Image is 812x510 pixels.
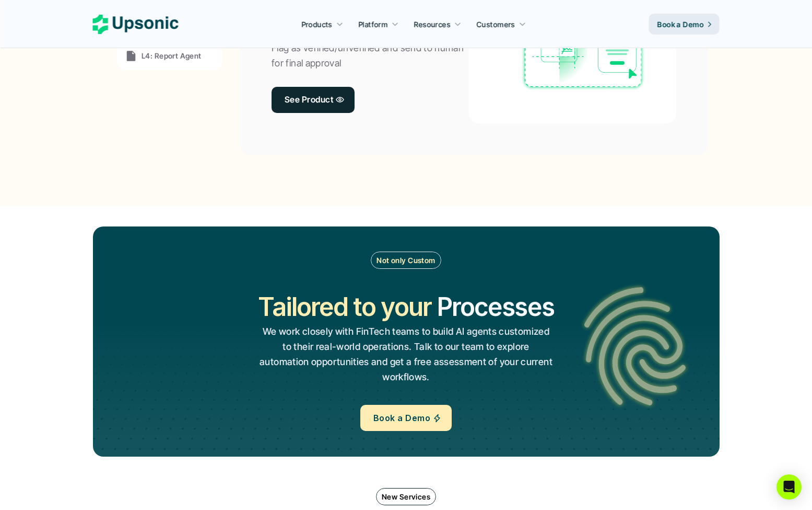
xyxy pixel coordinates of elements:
p: Book a Demo [657,19,704,30]
a: Book a Demo [649,14,720,35]
h2: Processes [437,289,554,324]
p: We work closely with FinTech teams to build AI agents customized to their real-world operations. ... [258,324,554,384]
a: Products [295,15,349,33]
p: See Product [285,92,333,107]
p: Flag as verified/unverified and send to human for final approval [272,41,469,71]
p: Products [301,19,332,30]
p: Customers [477,19,515,30]
div: Open Intercom Messenger [776,474,802,500]
h2: Tailored to your [258,289,431,324]
p: New Services [382,491,430,502]
p: Book a Demo [373,411,430,426]
a: See Product [272,87,355,113]
p: Not only Custom [376,255,435,266]
a: Book a Demo [360,405,452,431]
p: Resources [414,19,451,30]
p: L4: Report Agent [142,50,202,61]
p: Platform [358,19,387,30]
